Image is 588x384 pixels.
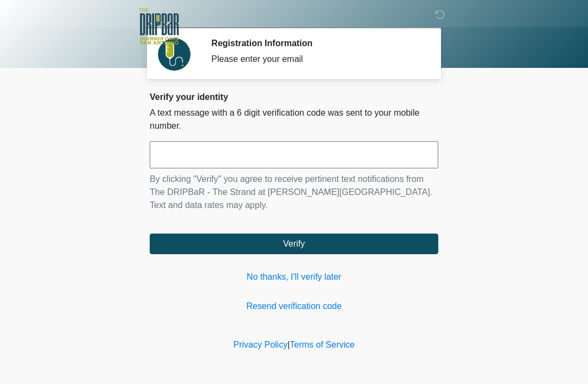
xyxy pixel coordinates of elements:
p: By clicking "Verify" you agree to receive pertinent text notifications from The DRIPBaR - The Str... [150,173,438,212]
img: The DRIPBaR - The Strand at Huebner Oaks Logo [139,8,179,45]
a: Resend verification code [150,300,438,313]
button: Verify [150,234,438,254]
a: Terms of Service [290,340,354,349]
a: | [287,340,290,349]
a: Privacy Policy [234,340,288,349]
p: A text message with a 6 digit verification code was sent to your mobile number. [150,106,438,133]
img: Agent Avatar [158,38,191,71]
a: No thanks, I'll verify later [150,270,438,284]
div: Please enter your email [211,53,422,66]
h2: Verify your identity [150,92,438,102]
